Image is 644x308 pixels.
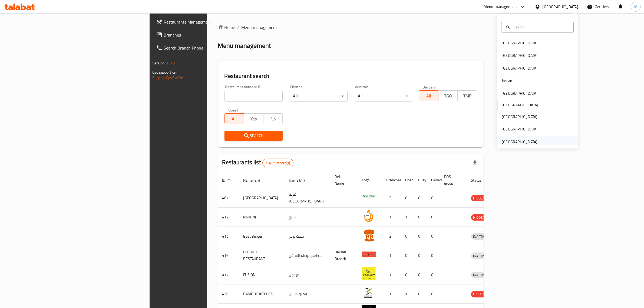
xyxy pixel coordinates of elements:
td: بامبو كتشن [285,284,331,304]
h2: Restaurants list [222,158,294,167]
img: Spicy Village [362,190,376,204]
span: Name (Ar) [289,177,312,184]
nav: breadcrumb [218,24,484,31]
a: Branches [152,28,257,41]
td: Darsait Branch [331,246,358,265]
label: Upsell [228,108,238,112]
div: [GEOGRAPHIC_DATA] [543,4,578,10]
th: Closed [427,172,440,188]
td: 1 [382,284,401,304]
button: No [263,113,283,124]
div: [GEOGRAPHIC_DATA] [502,139,537,145]
td: فيوجن [285,265,331,284]
input: Search for restaurant name or ID.. [224,91,283,101]
td: 0 [414,265,427,284]
div: Menu-management [484,4,517,10]
span: M [634,4,638,10]
td: نارنج [285,208,331,227]
td: 0 [401,265,414,284]
button: All [224,113,244,124]
button: TGO [438,90,458,101]
span: Ref. Name [335,173,351,186]
img: FUSION [362,267,376,280]
td: قرية [GEOGRAPHIC_DATA] [285,188,331,208]
td: 0 [427,227,440,246]
td: BAMBOO KITCHEN [239,284,285,304]
span: 10231 record(s) [263,160,293,166]
div: All [354,91,412,101]
td: 1 [382,265,401,284]
span: Restaurants Management [164,19,253,25]
span: Search [229,132,279,139]
td: FUSION [239,265,285,284]
div: HIDDEN [471,291,487,297]
div: [GEOGRAPHIC_DATA] [502,114,537,120]
span: INACTIVE [471,253,490,259]
span: All [227,115,242,123]
td: Best Burger [239,227,285,246]
div: [GEOGRAPHIC_DATA] [502,90,537,96]
span: No [266,115,281,123]
td: 2 [382,188,401,208]
span: INACTIVE [471,272,490,278]
button: Yes [244,113,263,124]
div: Total records count [262,159,293,167]
th: Branches [382,172,401,188]
td: 2 [382,227,401,246]
td: 0 [427,208,440,227]
div: All [289,91,348,101]
td: 0 [414,227,427,246]
span: Branches [164,32,253,38]
td: 0 [427,188,440,208]
img: NARENJ [362,209,376,223]
td: 0 [427,246,440,265]
div: Jordan [502,78,512,84]
a: Search Branch Phone [152,41,257,54]
td: 0 [414,246,427,265]
td: بست برجر [285,227,331,246]
td: 0 [414,284,427,304]
td: 1 [401,208,414,227]
span: HIDDEN [471,291,487,297]
span: All [421,92,436,100]
td: NARENJ [239,208,285,227]
span: Version: [152,60,166,67]
td: 0 [414,208,427,227]
td: 0 [427,284,440,304]
span: TGO [441,92,456,100]
h2: Menu management [218,41,271,50]
td: HOT POT RESTAURANT [239,246,285,265]
td: 0 [427,265,440,284]
span: Get support on: [152,69,177,76]
div: INACTIVE [471,253,490,259]
td: 0 [401,227,414,246]
span: POS group [444,173,460,186]
td: 0 [401,188,414,208]
span: TMP [460,92,475,100]
div: Export file [468,156,481,169]
span: Name (En) [243,177,267,184]
span: ID [222,177,233,184]
button: All [419,90,438,101]
td: [GEOGRAPHIC_DATA] [239,188,285,208]
td: 1 [401,284,414,304]
div: [GEOGRAPHIC_DATA] [502,65,537,71]
span: 1.0.0 [166,60,175,67]
h2: Restaurant search [224,72,477,80]
span: HIDDEN [471,195,487,201]
td: مطعم الوعاء الساخن [285,246,331,265]
td: 1 [382,246,401,265]
div: INACTIVE [471,233,490,240]
td: 0 [401,246,414,265]
a: Restaurants Management [152,15,257,28]
th: Busy [414,172,427,188]
input: Search [511,24,570,30]
img: HOT POT RESTAURANT [362,248,376,261]
th: Open [401,172,414,188]
span: HIDDEN [471,214,487,221]
img: BAMBOO KITCHEN [362,286,376,300]
label: Delivery [422,85,436,89]
span: Yes [246,115,261,123]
